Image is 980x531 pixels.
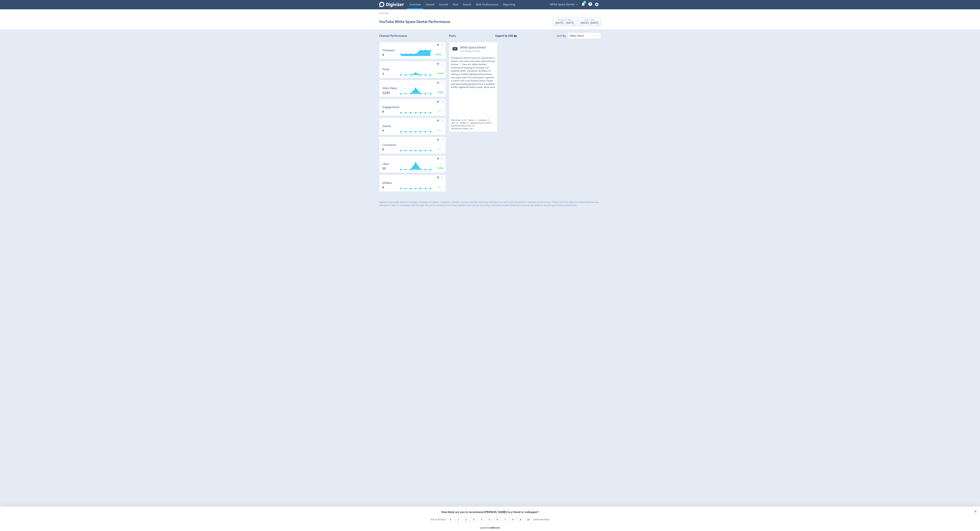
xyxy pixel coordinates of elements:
button: Last 7 Days[DATE]- [DATE] [578,17,601,26]
div: Shares [468,119,478,122]
span: editing or artificial lighting enhancements [451,73,492,76]
span: / [388,12,389,15]
span: ... [482,86,495,89]
svg: Followers 4 [381,49,444,58]
div: Avg View Percent [470,122,493,124]
img: Placeholder [441,176,443,178]
span: White Space Dental [550,2,574,7]
span: 100% [434,167,444,170]
a: White Space Dental5:55 PM [DATE] AEST5 things you should never do, according to adentist. Your be... [449,42,497,117]
span: _ 0% [436,129,441,132]
span: _ 0% [436,186,441,189]
svg: Video Views 1,213 [381,87,444,95]
span: 5:55 PM [DATE] AEST [460,49,486,53]
strong: 0 [382,185,384,189]
span: have been used. This information is general [451,76,494,79]
span: seek personalised guidance from a qualified, [451,82,495,85]
svg: Comments 0 [381,143,444,152]
a: InMoment [490,527,500,529]
dt: Followers [382,48,395,52]
strong: 0 [382,147,384,151]
dt: Shares [382,124,391,128]
span: Show more [484,86,495,89]
h2: Channel Performance [379,34,446,38]
label: Extremely likely [533,518,549,524]
button: White Space Dental [549,2,578,7]
svg: Shares 0 [381,125,444,133]
div: Sort By [557,34,566,39]
span: 100% [434,91,444,94]
span: 33 [472,124,474,127]
li: 0 [447,516,454,523]
dt: Engagements [382,105,399,109]
span: 83.37% [485,122,492,124]
span: recommend avoiding for stronger and [451,66,489,69]
div: Comments [478,119,491,122]
img: positive-performance.svg [432,53,435,55]
svg: Engagements 0 [381,106,444,114]
text: 1 [584,1,585,3]
span: AHPRA-registered health practit [451,86,482,89]
svg: Dislikes 0 [381,181,444,190]
div: Avg View Duration (secs) [451,124,476,127]
img: Placeholder [441,63,443,65]
li: 9 [517,516,524,523]
dt: Posts [382,67,389,71]
span: 100% [432,53,441,56]
div: Dislikes [460,122,470,124]
li: 6 [494,516,501,523]
span: dentist. Your best smile starts with everyday [451,60,495,63]
img: Placeholder [441,82,443,84]
div: [DATE] - [DATE] [580,21,598,24]
strong: Export to CSV [495,34,513,38]
span: 22 [456,122,458,124]
div: Close survey [973,509,978,514]
svg: Posts 1 [381,68,444,77]
span: White Space Dental [460,46,486,49]
span: 0 [467,122,468,124]
dt: Comments [382,143,396,147]
span: 0 [488,119,489,121]
label: Not at all likely [430,518,445,524]
img: Placeholder [441,138,443,141]
li: 5 [486,516,493,523]
span: 334 [470,127,473,130]
p: Digivizer downloads data from Google, Facebook, X (Twitter), Instagram, LinkedIn, Amazon and Micr... [379,201,601,207]
svg: Likes 22 [381,162,444,171]
a: Overview [379,12,388,15]
a: 1 [583,1,586,4]
strong: 0 [382,129,384,133]
li: 4 [478,516,485,523]
div: [DATE] - [DATE] [555,21,574,24]
strong: 1 [382,72,384,76]
iframe: https://www.youtube.com/watch?v=MTA63Omp5Fo [449,91,497,116]
li: 7 [501,516,509,523]
img: positive-performance.svg [434,167,438,169]
li: 8 [509,516,516,523]
img: Placeholder [441,157,443,159]
dt: Likes [382,162,389,166]
span: expand_more [575,3,578,6]
li: 1 [455,516,462,523]
span: 5 things you should never do, according to a [451,56,495,59]
strong: 1,213 [382,91,390,95]
span: _ 0% [436,148,441,151]
span: 0 [475,119,476,121]
li: 2 [462,516,470,523]
div: Likes [451,122,460,124]
div: Total Minutes Viewed [451,127,474,130]
strong: 4 [382,53,384,57]
span: _ 0% [436,110,441,113]
div: powered by inmoment [480,527,500,529]
span: 100% [434,72,444,75]
strong: 22 [382,166,386,170]
h2: Posts [449,34,456,39]
span: in nature and is not medical advice. Please [451,79,493,82]
img: positive-performance.svg [434,91,438,93]
li: 10 [525,516,532,523]
strong: 0 [382,110,384,114]
li: 3 [470,516,477,523]
img: Placeholder [441,119,443,122]
span: healthier teeth. Disclaimer: No filters, AI [451,69,490,72]
img: Placeholder [441,44,443,46]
